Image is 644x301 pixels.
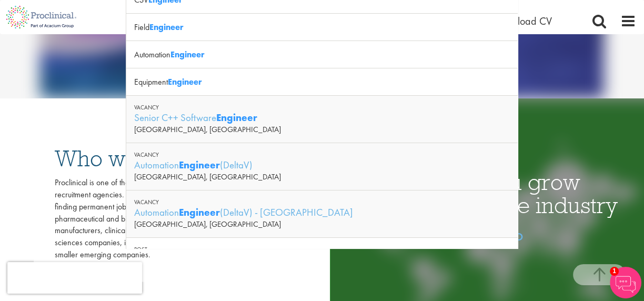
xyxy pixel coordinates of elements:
[7,262,142,294] iframe: reCAPTCHA
[134,206,510,219] div: Automation (DeltaV) - [GEOGRAPHIC_DATA]
[126,41,518,68] div: Automation
[610,267,641,298] img: Chatbot
[55,147,260,170] h3: Who we are
[149,22,184,33] strong: Engineer
[134,104,510,111] div: Vacancy
[55,177,260,261] div: Proclinical is one of the leading international life sciences recruitment agencies. We assist exp...
[179,206,220,219] strong: Engineer
[505,14,552,28] a: Upload CV
[134,219,510,229] div: [GEOGRAPHIC_DATA], [GEOGRAPHIC_DATA]
[134,151,510,158] div: Vacancy
[168,76,202,87] strong: Engineer
[134,172,510,182] div: [GEOGRAPHIC_DATA], [GEOGRAPHIC_DATA]
[610,267,619,276] span: 1
[170,49,205,60] strong: Engineer
[126,14,518,41] div: Field
[134,198,510,206] div: Vacancy
[126,68,518,96] div: Equipment
[134,124,510,135] div: [GEOGRAPHIC_DATA], [GEOGRAPHIC_DATA]
[179,158,220,172] strong: Engineer
[216,111,257,124] strong: Engineer
[134,158,510,172] div: Automation (DeltaV)
[134,246,510,253] div: Post
[134,111,510,124] div: Senior C++ Software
